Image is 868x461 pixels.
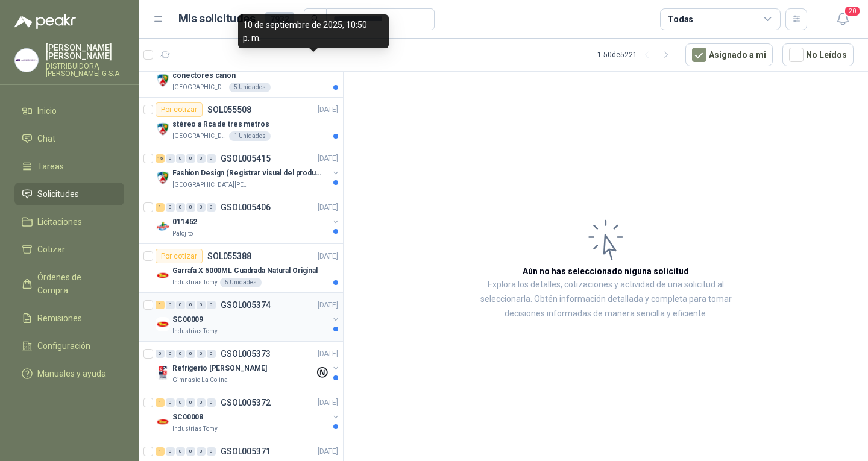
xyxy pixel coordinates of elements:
[37,271,113,297] span: Órdenes de Compra
[14,127,124,150] a: Chat
[139,49,343,98] a: Por cotizarSOL055509[DATE] Company Logoconectores canon[GEOGRAPHIC_DATA][PERSON_NAME]5 Unidades
[172,314,203,325] p: SC00009
[14,183,124,205] a: Solicitudes
[318,104,338,116] p: [DATE]
[220,278,262,287] div: 5 Unidades
[176,154,185,163] div: 0
[37,104,57,118] span: Inicio
[197,447,206,456] div: 0
[176,350,185,358] div: 0
[172,180,248,190] p: [GEOGRAPHIC_DATA][PERSON_NAME]
[166,301,175,309] div: 0
[156,317,170,331] img: Company Logo
[37,215,82,228] span: Licitaciones
[318,348,338,360] p: [DATE]
[844,5,861,17] span: 20
[156,154,165,163] div: 15
[186,154,195,163] div: 0
[207,350,216,358] div: 0
[37,160,64,173] span: Tareas
[464,278,747,321] p: Explora los detalles, cotizaciones y actividad de una solicitud al seleccionarla. Obtén informaci...
[221,398,271,407] p: GSOL005372
[172,375,228,385] p: Gimnasio La Colina
[172,424,218,434] p: Industrias Tomy
[156,249,203,263] div: Por cotizar
[14,238,124,261] a: Cotizar
[156,200,341,239] a: 1 0 0 0 0 0 GSOL005406[DATE] Company Logo011452Patojito
[207,301,216,309] div: 0
[207,447,216,456] div: 0
[172,216,197,228] p: 011452
[197,154,206,163] div: 0
[229,83,271,92] div: 5 Unidades
[156,122,170,136] img: Company Logo
[668,13,693,26] div: Todas
[318,299,338,311] p: [DATE]
[178,10,256,28] h1: Mis solicitudes
[172,363,267,374] p: Refrigerio [PERSON_NAME]
[156,350,165,358] div: 0
[207,398,216,407] div: 0
[172,70,236,81] p: conectores canon
[166,154,175,163] div: 0
[156,415,170,429] img: Company Logo
[156,301,165,309] div: 1
[37,312,82,325] span: Remisiones
[172,265,318,277] p: Garrafa X 5000ML Cuadrada Natural Original
[156,171,170,185] img: Company Logo
[14,99,124,122] a: Inicio
[221,301,271,309] p: GSOL005374
[197,398,206,407] div: 0
[197,203,206,212] div: 0
[46,63,124,77] p: DISTRIBUIDORA [PERSON_NAME] G S.A
[46,43,124,60] p: [PERSON_NAME] [PERSON_NAME]
[238,14,389,48] div: 10 de septiembre de 2025, 10:50 p. m.
[172,131,227,141] p: [GEOGRAPHIC_DATA][PERSON_NAME]
[318,397,338,409] p: [DATE]
[318,446,338,457] p: [DATE]
[156,203,165,212] div: 1
[172,119,269,130] p: stéreo a Rca de tres metros
[37,132,55,145] span: Chat
[156,366,170,380] img: Company Logo
[166,203,175,212] div: 0
[172,229,193,239] p: Patojito
[156,73,170,87] img: Company Logo
[172,278,218,287] p: Industrias Tomy
[37,187,79,201] span: Solicitudes
[156,395,341,434] a: 1 0 0 0 0 0 GSOL005372[DATE] Company LogoSC00008Industrias Tomy
[37,367,106,380] span: Manuales y ayuda
[229,131,271,141] div: 1 Unidades
[832,8,854,30] button: 20
[156,398,165,407] div: 1
[186,203,195,212] div: 0
[14,210,124,233] a: Licitaciones
[156,102,203,117] div: Por cotizar
[172,412,203,423] p: SC00008
[221,350,271,358] p: GSOL005373
[221,203,271,212] p: GSOL005406
[176,398,185,407] div: 0
[207,252,251,260] p: SOL055388
[265,12,294,27] span: 7932
[166,447,175,456] div: 0
[685,43,773,66] button: Asignado a mi
[782,43,854,66] button: No Leídos
[14,362,124,385] a: Manuales y ayuda
[221,154,271,163] p: GSOL005415
[172,83,227,92] p: [GEOGRAPHIC_DATA][PERSON_NAME]
[523,265,689,278] h3: Aún no has seleccionado niguna solicitud
[318,202,338,213] p: [DATE]
[156,219,170,234] img: Company Logo
[186,447,195,456] div: 0
[197,301,206,309] div: 0
[14,155,124,178] a: Tareas
[15,49,38,72] img: Company Logo
[186,398,195,407] div: 0
[166,398,175,407] div: 0
[318,153,338,165] p: [DATE]
[37,339,90,353] span: Configuración
[37,243,65,256] span: Cotizar
[14,307,124,330] a: Remisiones
[156,298,341,336] a: 1 0 0 0 0 0 GSOL005374[DATE] Company LogoSC00009Industrias Tomy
